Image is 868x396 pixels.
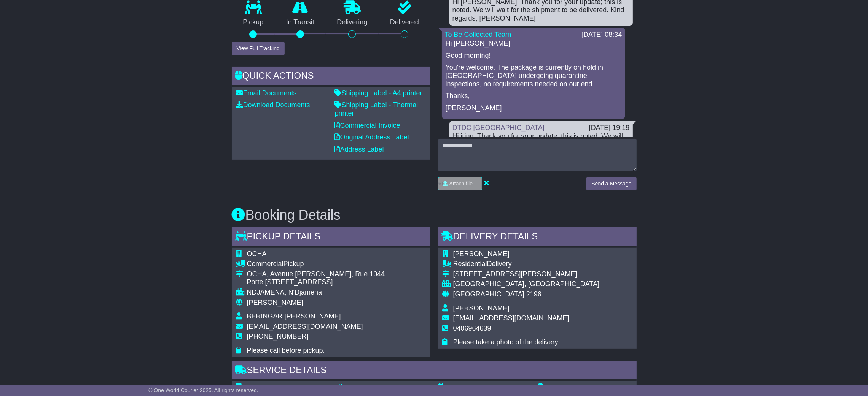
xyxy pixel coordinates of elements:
[335,89,422,97] a: Shipping Label - A4 printer
[232,67,430,87] div: Quick Actions
[232,361,637,382] div: Service Details
[589,124,630,132] div: [DATE] 19:19
[148,387,258,393] span: © One World Courier 2025. All rights reserved.
[581,31,622,39] div: [DATE] 08:34
[232,18,275,27] p: Pickup
[247,312,341,320] span: BERINGAR [PERSON_NAME]
[247,260,283,268] span: Commercial
[446,104,621,112] p: [PERSON_NAME]
[247,278,385,287] div: Porte [STREET_ADDRESS]
[446,92,621,100] p: Thanks,
[236,89,297,97] a: Email Documents
[453,280,600,288] div: [GEOGRAPHIC_DATA], [GEOGRAPHIC_DATA]
[247,347,325,354] span: Please call before pickup.
[586,177,636,190] button: Send a Message
[379,18,430,27] p: Delivered
[539,383,632,392] div: Customer Reference
[452,132,630,149] div: Hi irinn, Thank you for your update; this is noted. We will inform the shipper. Kind regards, [PE...
[326,18,379,27] p: Delivering
[446,63,621,88] p: You're welcome. The package is currently on hold in [GEOGRAPHIC_DATA] undergoing quarantine inspe...
[453,325,491,332] span: 0406964639
[453,338,560,346] span: Please take a photo of the delivery.
[335,122,400,129] a: Commercial Invoice
[445,31,511,38] a: To Be Collected Team
[453,270,600,279] div: [STREET_ADDRESS][PERSON_NAME]
[453,304,510,312] span: [PERSON_NAME]
[438,227,637,248] div: Delivery Details
[335,146,384,153] a: Address Label
[438,383,531,392] div: Booking Reference
[453,290,524,298] span: [GEOGRAPHIC_DATA]
[275,18,326,27] p: In Transit
[453,314,569,322] span: [EMAIL_ADDRESS][DOMAIN_NAME]
[335,133,409,141] a: Original Address Label
[247,270,385,279] div: OCHA, Avenue [PERSON_NAME], Rue 1044
[232,227,430,248] div: Pickup Details
[247,250,267,258] span: OCHA
[232,42,285,55] button: View Full Tracking
[446,40,621,48] p: Hi [PERSON_NAME],
[337,383,430,392] div: Tracking Number
[232,208,637,223] h3: Booking Details
[453,260,600,268] div: Delivery
[236,101,310,109] a: Download Documents
[236,383,330,392] div: Carrier Name
[526,290,542,298] span: 2196
[452,124,545,131] a: DTDC [GEOGRAPHIC_DATA]
[453,260,487,268] span: Residential
[247,299,303,306] span: [PERSON_NAME]
[247,323,363,330] span: [EMAIL_ADDRESS][DOMAIN_NAME]
[247,333,309,340] span: [PHONE_NUMBER]
[446,52,621,60] p: Good morning!
[335,101,418,117] a: Shipping Label - Thermal printer
[247,288,385,297] div: NDJAMENA, N'Djamena
[247,260,385,268] div: Pickup
[453,250,510,258] span: [PERSON_NAME]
